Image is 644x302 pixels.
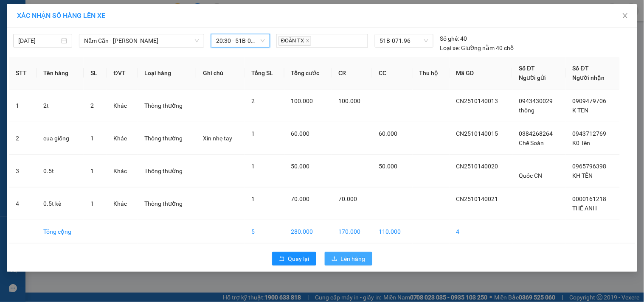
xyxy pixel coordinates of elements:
span: CN2510140021 [456,196,498,202]
span: close [306,39,310,43]
span: 1 [251,163,255,170]
td: Khác [107,155,138,187]
li: 26 Phó Cơ Điều, Phường 12 [79,21,355,31]
span: 50.000 [291,163,310,170]
span: 20:30 - 51B-071.96 [216,34,265,47]
span: 70.000 [339,196,357,202]
span: 100.000 [291,98,313,104]
span: Người gửi [519,74,546,81]
td: cua giống [37,122,84,155]
span: Quay lại [288,254,309,263]
span: 100.000 [339,98,361,104]
span: CN2510140013 [456,98,498,104]
span: upload [332,256,337,263]
td: 0.5t [37,155,84,187]
td: Khác [107,122,138,155]
span: 2 [90,102,94,109]
td: Thông thường [138,122,196,155]
span: KH TÊN [573,172,593,179]
span: Chế Soàn [519,140,544,146]
td: 1 [9,89,37,122]
span: Số ĐT [519,65,535,72]
td: Tổng cộng [37,220,84,243]
span: thông [519,107,535,114]
td: Khác [107,89,138,122]
span: 0000161218 [573,196,607,202]
th: Tổng cước [284,57,332,89]
td: 2 [9,122,37,155]
td: 110.000 [372,220,413,243]
span: 60.000 [379,130,398,137]
span: THẾ ANH [573,205,597,212]
span: 70.000 [291,196,310,202]
span: K TEN [573,107,589,114]
span: CN2510140020 [456,163,498,170]
span: XÁC NHẬN SỐ HÀNG LÊN XE [17,11,105,20]
span: 1 [90,135,94,142]
div: Giường nằm 40 chỗ [440,43,514,53]
span: 1 [251,196,255,202]
span: down [194,38,200,43]
th: SL [84,57,107,89]
th: STT [9,57,37,89]
span: rollback [279,256,285,263]
th: Tên hàng [37,57,84,89]
img: logo.jpg [11,11,53,53]
span: 0943430029 [519,98,553,104]
td: Thông thường [138,89,196,122]
span: 0965796398 [573,163,607,170]
input: 14/10/2025 [18,36,59,45]
span: 1 [251,130,255,137]
td: 3 [9,155,37,187]
span: Lên hàng [341,254,366,263]
span: Số ĐT [573,65,589,72]
th: Mã GD [450,57,512,89]
button: Close [613,4,637,28]
span: 1 [90,200,94,207]
span: Năm Căn - Hồ Chí Minh [84,34,199,47]
th: Loại hàng [138,57,196,89]
th: CC [372,57,413,89]
span: 60.000 [291,130,310,137]
td: 170.000 [332,220,372,243]
td: 4 [450,220,512,243]
span: 0909479706 [573,98,607,104]
td: 0.5t kê [37,187,84,220]
li: Hotline: 02839552959 [79,31,355,42]
td: Khác [107,187,138,220]
th: Tổng SL [245,57,284,89]
td: Thông thường [138,187,196,220]
th: Ghi chú [196,57,245,89]
span: 2 [251,98,255,104]
span: 0943712769 [573,130,607,137]
th: ĐVT [107,57,138,89]
span: 1 [90,168,94,174]
th: Thu hộ [413,57,450,89]
span: 50.000 [379,163,398,170]
span: Số ghế: [440,34,459,43]
span: close [622,12,629,19]
td: 5 [245,220,284,243]
td: 2t [37,89,84,122]
span: Quốc CN [519,172,543,179]
span: 0384268264 [519,130,553,137]
td: 4 [9,187,37,220]
span: K0 Tên [573,140,591,146]
button: rollbackQuay lại [272,252,316,266]
span: 51B-071.96 [380,34,428,47]
button: uploadLên hàng [325,252,372,266]
div: 40 [440,34,467,43]
b: GỬI : Trạm Cái Nước [11,62,118,75]
span: Loại xe: [440,43,460,53]
span: CN2510140015 [456,130,498,137]
span: Xin nhẹ tay [203,135,232,142]
span: Người nhận [573,74,605,81]
th: CR [332,57,372,89]
td: Thông thường [138,155,196,187]
td: 280.000 [284,220,332,243]
span: ĐOÀN TX [278,36,311,46]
